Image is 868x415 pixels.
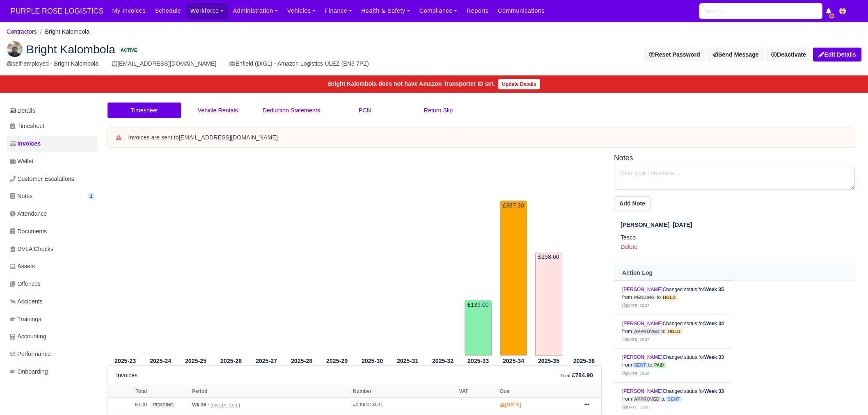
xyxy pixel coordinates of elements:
[7,188,98,204] a: Notes 1
[211,403,240,408] small: [DATE] » [DATE]
[108,385,149,397] th: Total
[355,356,390,366] th: 2025-30
[622,337,649,342] small: [DATE] 09:37
[249,356,284,366] th: 2025-27
[228,3,282,19] a: Administration
[614,265,855,280] th: Action Log
[10,367,48,376] span: Onboarding
[498,385,577,397] th: Due
[10,157,33,166] span: Wallet
[37,27,89,36] li: Bright Kalombola
[7,118,98,134] a: Timesheet
[229,59,369,68] div: Enfield (DIG1) - Amazon Logistics ULEZ (EN3 7PZ)
[10,279,41,289] span: Offences
[351,385,457,397] th: Number
[813,48,861,62] a: Edit Details
[7,364,98,380] a: Onboarding
[150,3,186,19] a: Schedule
[128,134,847,142] div: Invoices are sent to
[10,174,74,184] span: Customer Escalations
[10,209,47,219] span: Attendance
[7,328,98,344] a: Accounting
[666,328,682,335] span: hold
[704,354,724,360] strong: Week 33
[661,294,678,301] span: hold
[535,252,562,356] td: £258.60
[622,371,649,376] small: [DATE] 15:49
[766,48,811,62] a: Deactivate
[7,153,98,169] a: Wallet
[186,3,229,19] a: Workforce
[614,196,650,210] button: Add Note
[622,405,649,409] small: [DATE] 15:20
[614,315,732,349] td: Changed status for from to
[401,103,475,119] a: Return Slip
[26,43,115,55] span: Bright Kalombola
[108,356,143,366] th: 2025-23
[561,373,570,378] small: Total
[622,388,663,394] a: [PERSON_NAME]
[151,402,176,408] span: pending
[707,48,764,62] a: Send Message
[116,372,137,379] h6: Invoices
[652,363,666,368] span: paid
[561,371,593,380] div: :
[10,139,41,148] span: Invoices
[10,244,53,254] span: DVLA Checks
[7,258,98,274] a: Assets
[284,356,319,366] th: 2025-28
[457,385,498,397] th: VAT
[704,287,724,292] strong: Week 35
[425,356,460,366] th: 2025-32
[328,103,401,119] a: PCN
[621,221,669,228] span: [PERSON_NAME]
[10,315,41,324] span: Trainings
[614,349,732,383] td: Changed status for from to
[108,398,149,413] td: £0.00
[213,356,249,366] th: 2025-26
[622,321,663,326] a: [PERSON_NAME]
[7,311,98,327] a: Trainings
[614,281,732,315] td: Changed status for from to
[699,3,822,19] input: Search...
[88,193,94,199] span: 1
[283,3,321,19] a: Vehicles
[566,356,602,366] th: 2025-36
[10,297,43,306] span: Accidents
[493,3,550,19] a: Communications
[621,244,637,250] a: Delete
[622,287,663,292] a: [PERSON_NAME]
[7,171,98,187] a: Customer Escalations
[108,103,181,119] a: Timesheet
[143,356,178,366] th: 2025-24
[319,356,355,366] th: 2025-29
[190,385,351,397] th: Period
[10,332,46,341] span: Accounting
[7,223,98,239] a: Documents
[112,59,216,68] div: [EMAIL_ADDRESS][DOMAIN_NAME]
[357,3,415,19] a: Health & Safety
[621,233,855,242] p: Tesco
[465,300,492,356] td: £139.00
[7,241,98,257] a: DVLA Checks
[498,79,540,89] a: Update Details
[7,206,98,222] a: Attendance
[500,402,521,408] strong: [DATE]
[179,134,278,141] strong: [EMAIL_ADDRESS][DOMAIN_NAME]
[531,356,566,366] th: 2025-35
[7,136,98,152] a: Invoices
[622,303,649,308] small: [DATE] 09:37
[119,47,139,53] span: Active
[644,48,705,62] button: Reset Password
[7,3,108,19] a: PURPLE ROSE LOGISTICS
[0,34,868,75] div: Bright Kalombola
[621,220,855,230] div: [DATE]
[10,262,35,271] span: Assets
[500,201,527,356] td: £387.30
[7,294,98,310] a: Accidents
[7,28,37,35] a: Contractors
[704,388,724,394] strong: Week 33
[254,103,328,119] a: Deduction Statements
